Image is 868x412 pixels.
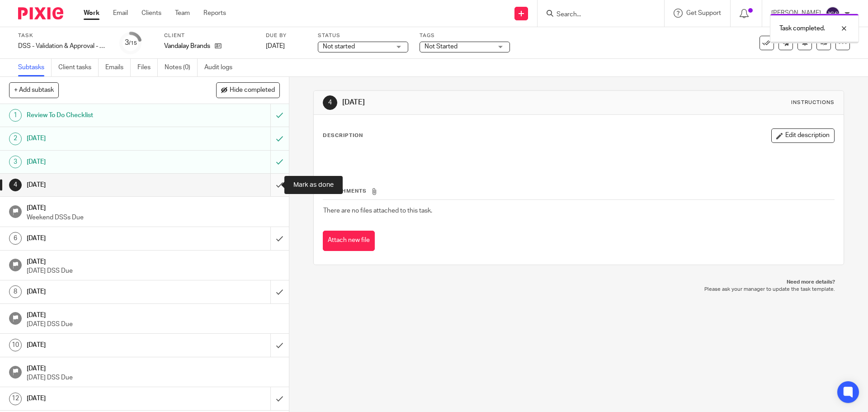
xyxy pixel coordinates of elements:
h1: [DATE] [27,132,183,145]
p: [DATE] DSS Due [27,266,280,275]
div: DSS - Validation & Approval - week 38 [18,42,108,51]
label: Status [318,32,408,39]
div: Instructions [791,99,835,106]
div: 4 [9,179,22,191]
a: Team [175,9,190,18]
h1: [DATE] [27,155,183,169]
a: Clients [142,9,161,18]
img: svg%3E [826,6,840,21]
div: 4 [323,95,337,110]
button: Attach new file [323,231,375,251]
a: Reports [203,9,226,18]
a: Audit logs [204,59,239,76]
button: Hide completed [216,82,280,98]
div: 3 [9,156,22,168]
small: /15 [129,41,137,46]
span: Not started [323,43,355,50]
h1: [DATE] [27,201,280,213]
a: Subtasks [18,59,52,76]
h1: [DATE] [27,178,183,192]
button: Edit description [771,128,835,143]
span: Hide completed [230,87,275,94]
label: Client [164,32,255,39]
h1: [DATE] [27,255,280,266]
a: Notes (0) [165,59,198,76]
div: 12 [9,393,22,405]
h1: [DATE] [342,98,598,107]
p: Vandalay Brands [164,42,210,51]
img: Pixie [18,7,63,19]
div: 6 [9,232,22,245]
p: Need more details? [322,279,835,286]
div: 8 [9,285,22,298]
span: Attachments [323,189,367,194]
h1: Review To Do Checklist [27,109,183,122]
h1: [DATE] [27,285,183,298]
span: Not Started [425,43,458,50]
a: Client tasks [58,59,99,76]
div: 3 [125,38,137,48]
p: [DATE] DSS Due [27,320,280,329]
a: Work [84,9,99,18]
p: Weekend DSSs Due [27,213,280,222]
label: Task [18,32,108,39]
div: 1 [9,109,22,122]
div: DSS - Validation &amp; Approval - week 38 [18,42,108,51]
p: Description [323,132,363,139]
h1: [DATE] [27,308,280,320]
p: Please ask your manager to update the task template. [322,286,835,293]
button: + Add subtask [9,82,59,98]
p: [DATE] DSS Due [27,373,280,382]
a: Email [113,9,128,18]
p: Task completed. [779,24,825,33]
h1: [DATE] [27,338,183,352]
label: Tags [420,32,510,39]
h1: [DATE] [27,392,183,405]
div: 2 [9,133,22,145]
h1: [DATE] [27,232,183,245]
span: There are no files attached to this task. [323,208,432,214]
h1: [DATE] [27,362,280,373]
a: Emails [105,59,131,76]
a: Files [137,59,158,76]
span: [DATE] [266,43,285,49]
label: Due by [266,32,307,39]
div: 10 [9,339,22,351]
